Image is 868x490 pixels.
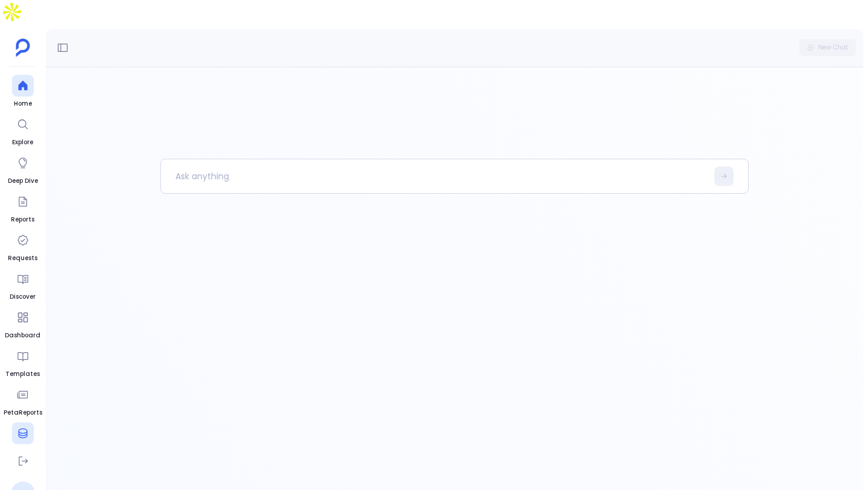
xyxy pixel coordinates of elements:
[8,152,38,186] a: Deep Dive
[4,408,42,418] span: PetaReports
[8,253,37,263] span: Requests
[7,422,38,456] a: Data Hub
[12,99,34,109] span: Home
[10,268,36,302] a: Discover
[10,292,36,302] span: Discover
[16,39,30,57] img: petavue logo
[8,229,37,263] a: Requests
[12,113,34,147] a: Explore
[5,369,40,379] span: Templates
[5,331,40,340] span: Dashboard
[11,215,34,224] span: Reports
[12,138,34,147] span: Explore
[8,176,38,186] span: Deep Dive
[11,191,34,224] a: Reports
[5,345,40,379] a: Templates
[12,75,34,109] a: Home
[5,307,40,340] a: Dashboard
[4,384,42,418] a: PetaReports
